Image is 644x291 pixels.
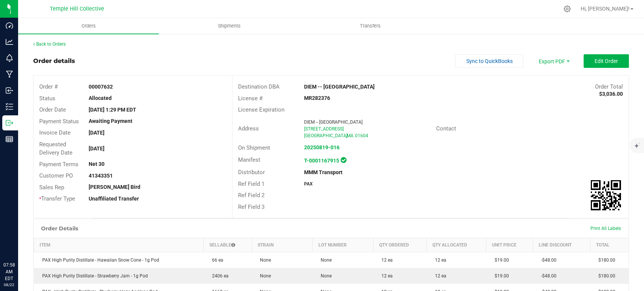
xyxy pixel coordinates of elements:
[6,22,13,29] inline-svg: Dashboard
[208,257,223,263] span: 66 ea
[341,156,346,164] span: In Sync
[317,257,332,263] span: None
[39,161,78,168] span: Payment Terms
[39,141,72,156] span: Requested Delivery Date
[304,158,339,164] a: T-0001167915
[599,91,623,97] strong: $3,036.00
[238,204,264,210] span: Ref Field 3
[18,18,159,34] a: Orders
[39,129,71,136] span: Invoice Date
[304,126,344,132] span: [STREET_ADDRESS]
[71,23,106,29] span: Orders
[595,273,615,279] span: $180.00
[33,57,75,66] div: Order details
[159,18,300,34] a: Shipments
[256,273,271,279] span: None
[238,95,263,102] span: License #
[89,130,105,136] strong: [DATE]
[39,195,75,202] span: Transfer Type
[3,262,15,282] p: 07:58 AM EDT
[3,282,15,288] p: 08/22
[89,196,139,202] strong: Unaffiliated Transfer
[8,231,30,253] iframe: Resource center
[89,107,136,113] strong: [DATE] 1:29 PM EDT
[89,173,113,179] strong: 41343351
[427,238,486,252] th: Qty Allocated
[6,135,13,143] inline-svg: Reports
[39,172,73,179] span: Customer PO
[304,144,340,150] strong: 20250819-016
[238,144,270,151] span: On Shipment
[89,145,105,152] strong: [DATE]
[304,95,330,101] strong: MR282376
[38,273,148,279] span: PAX High Purity Distillate - Strawberry Jam - 1g Pod
[378,273,393,279] span: 12 ea
[6,119,13,127] inline-svg: Outbound
[317,273,332,279] span: None
[346,133,347,138] span: ,
[590,238,629,252] th: Total
[89,95,112,101] strong: Allocated
[238,192,264,199] span: Ref Field 2
[39,106,66,113] span: Order Date
[6,54,13,62] inline-svg: Monitoring
[581,6,630,12] span: Hi, [PERSON_NAME]!
[350,23,391,29] span: Transfers
[491,257,509,263] span: $19.00
[6,87,13,94] inline-svg: Inbound
[304,181,313,187] strong: PAX
[436,125,456,132] span: Contact
[256,257,271,263] span: None
[238,83,280,90] span: Destination DBA
[39,95,55,102] span: Status
[38,257,159,263] span: PAX High Purity Distillate - Hawaiian Snow Cone - 1g Pod
[537,273,556,279] span: -$48.00
[50,6,104,12] span: Temple Hill Collective
[22,230,31,239] iframe: Resource center unread badge
[238,169,265,176] span: Distributor
[89,118,132,124] strong: Awaiting Payment
[591,180,621,210] img: Scan me!
[373,238,427,252] th: Qty Ordered
[41,225,78,231] h1: Order Details
[304,84,375,90] strong: DIEM -- [GEOGRAPHIC_DATA]
[595,257,615,263] span: $180.00
[39,83,58,90] span: Order #
[355,133,368,138] span: 01604
[537,257,556,263] span: -$48.00
[89,84,113,90] strong: 00007632
[238,106,284,113] span: License Expiration
[39,184,64,191] span: Sales Rep
[486,238,533,252] th: Unit Price
[6,38,13,46] inline-svg: Analytics
[89,161,105,167] strong: Net 30
[89,184,140,190] strong: [PERSON_NAME] Bird
[6,70,13,78] inline-svg: Manufacturing
[455,54,523,68] button: Sync to QuickBooks
[584,54,629,68] button: Edit Order
[238,181,264,187] span: Ref Field 1
[590,226,621,231] span: Print All Labels
[595,58,618,64] span: Edit Order
[34,238,204,252] th: Item
[300,18,441,34] a: Transfers
[533,238,590,252] th: Line Discount
[531,54,576,68] li: Export PDF
[204,238,252,252] th: Sellable
[208,23,251,29] span: Shipments
[595,83,623,90] span: Order Total
[431,257,446,263] span: 12 ea
[208,273,229,279] span: 2406 ea
[304,133,347,138] span: [GEOGRAPHIC_DATA]
[6,103,13,110] inline-svg: Inventory
[304,119,363,125] span: DIEM -- [GEOGRAPHIC_DATA]
[238,125,259,132] span: Address
[39,118,79,125] span: Payment Status
[252,238,312,252] th: Strain
[347,133,354,138] span: MA
[238,156,260,163] span: Manifest
[466,58,513,64] span: Sync to QuickBooks
[491,273,509,279] span: $19.00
